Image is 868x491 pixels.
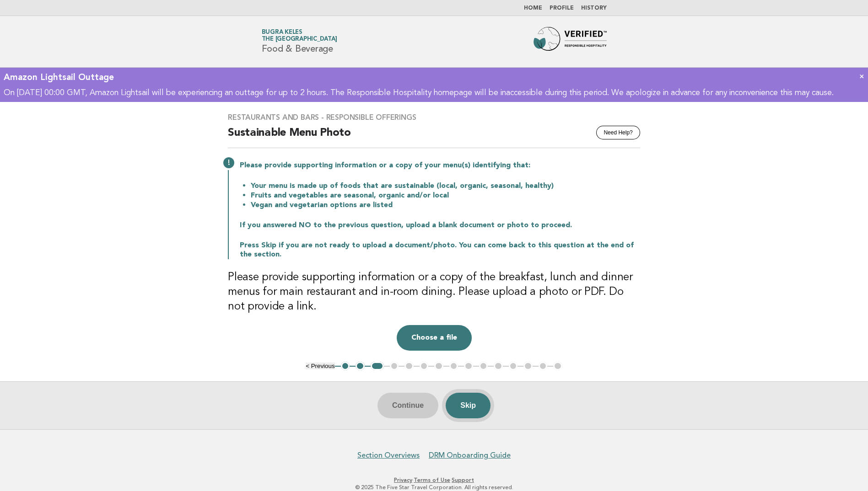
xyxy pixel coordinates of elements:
[524,5,542,11] a: Home
[262,29,337,42] a: Bugra KelesThe [GEOGRAPHIC_DATA]
[357,451,420,460] a: Section Overviews
[446,393,491,418] button: Skip
[251,181,640,191] li: Your menu is made up of foods that are sustainable (local, organic, seasonal, healthy)
[154,476,714,484] p: · ·
[596,126,640,139] button: Need Help?
[341,362,350,371] button: 1
[429,451,511,460] a: DRM Onboarding Guide
[251,191,640,200] li: Fruits and vegetables are seasonal, organic and/or local
[394,477,412,483] a: Privacy
[534,27,607,56] img: Forbes Travel Guide
[452,477,474,483] a: Support
[356,362,365,371] button: 2
[859,71,864,81] a: ×
[228,126,640,148] h2: Sustainable Menu Photo
[262,30,337,53] h1: Food & Beverage
[240,241,640,259] p: Press Skip if you are not ready to upload a document/photo. You can come back to this question at...
[228,113,640,122] h3: Restaurants and Bars - Responsible Offerings
[228,270,640,314] h3: Please provide supporting information or a copy of the breakfast, lunch and dinner menus for main...
[371,362,384,371] button: 3
[4,88,864,98] p: On [DATE] 00:00 GMT, Amazon Lightsail will be experiencing an outtage for up to 2 hours. The Resp...
[251,200,640,210] li: Vegan and vegetarian options are listed
[397,325,472,351] button: Choose a file
[240,161,640,170] p: Please provide supporting information or a copy of your menu(s) identifying that:
[550,5,574,11] a: Profile
[306,363,334,369] button: < Previous
[154,484,714,491] p: © 2025 The Five Star Travel Corporation. All rights reserved.
[240,221,640,230] p: If you answered NO to the previous question, upload a blank document or photo to proceed.
[414,477,450,483] a: Terms of Use
[262,37,337,43] span: The [GEOGRAPHIC_DATA]
[581,5,607,11] a: History
[4,71,864,83] div: Amazon Lightsail Outtage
